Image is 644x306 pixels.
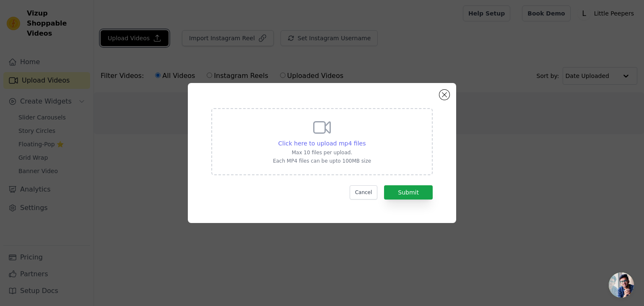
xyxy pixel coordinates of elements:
p: Each MP4 files can be upto 100MB size [273,158,371,164]
p: Max 10 files per upload. [273,149,371,156]
button: Submit [384,185,433,200]
button: Cancel [350,185,378,200]
button: Close modal [439,90,449,100]
a: Open chat [609,272,634,298]
span: Click here to upload mp4 files [278,140,366,147]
